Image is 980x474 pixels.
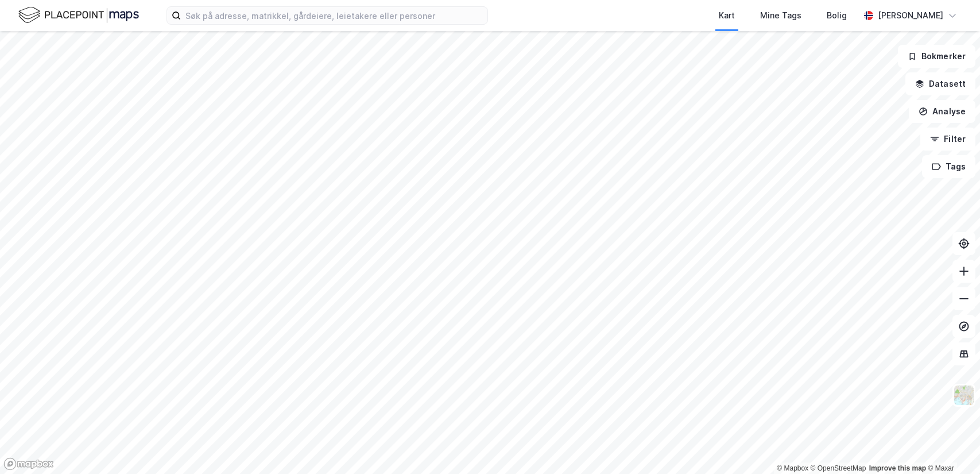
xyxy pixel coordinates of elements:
[920,128,975,151] button: Filter
[898,45,975,68] button: Bokmerker
[777,464,808,472] a: Mapbox
[18,5,139,25] img: logo.f888ab2527a4732fd821a326f86c7f29.svg
[3,457,54,471] a: Mapbox homepage
[923,419,980,474] div: Kontrollprogram for chat
[909,100,975,123] button: Analyse
[922,155,975,178] button: Tags
[905,72,975,95] button: Datasett
[923,419,980,474] iframe: Chat Widget
[811,464,866,472] a: OpenStreetMap
[719,9,735,22] div: Kart
[181,7,487,24] input: Søk på adresse, matrikkel, gårdeiere, leietakere eller personer
[827,9,847,22] div: Bolig
[869,464,926,472] a: Improve this map
[953,384,975,406] img: Z
[878,9,943,22] div: [PERSON_NAME]
[760,9,801,22] div: Mine Tags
